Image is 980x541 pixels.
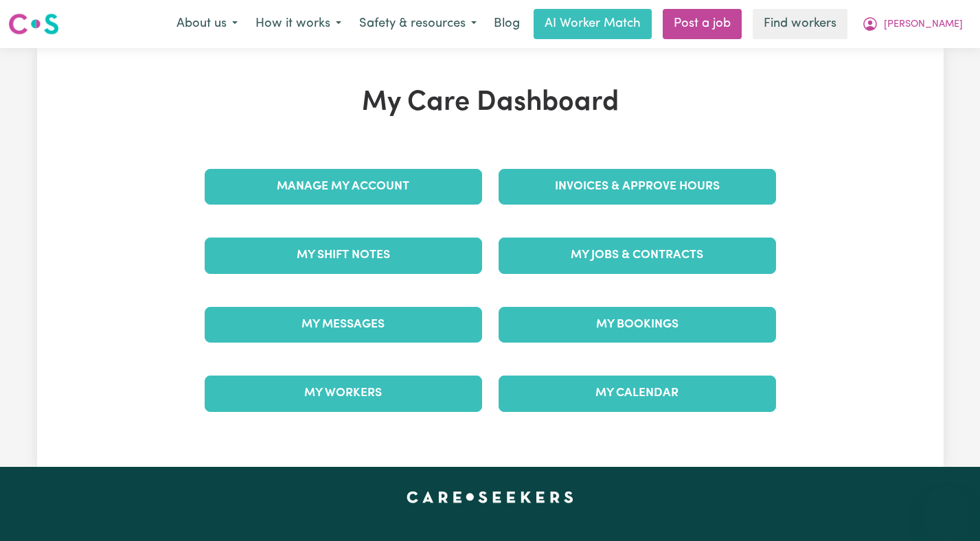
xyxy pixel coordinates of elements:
[247,10,350,38] button: How it works
[499,307,776,343] a: My Bookings
[534,9,652,39] a: AI Worker Match
[205,307,482,343] a: My Messages
[753,9,847,39] a: Find workers
[196,87,784,119] h1: My Care Dashboard
[168,10,247,38] button: About us
[925,486,969,530] iframe: Button to launch messaging window
[499,376,776,411] a: My Calendar
[884,17,963,32] span: [PERSON_NAME]
[499,169,776,205] a: Invoices & Approve Hours
[499,238,776,273] a: My Jobs & Contracts
[205,376,482,411] a: My Workers
[8,12,59,36] img: Careseekers logo
[8,8,59,40] a: Careseekers logo
[205,169,482,205] a: Manage My Account
[407,492,573,503] a: Careseekers home page
[663,9,742,39] a: Post a job
[205,238,482,273] a: My Shift Notes
[486,9,528,39] a: Blog
[853,10,972,38] button: My Account
[350,10,486,38] button: Safety & resources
